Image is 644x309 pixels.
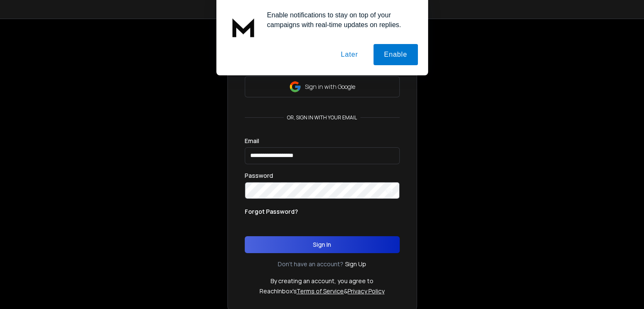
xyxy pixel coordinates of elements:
[348,287,384,295] a: Privacy Policy
[227,10,260,44] img: notification icon
[284,114,360,121] p: or, sign in with your email
[305,83,355,91] p: Sign in with Google
[245,76,400,97] button: Sign in with Google
[345,260,366,268] a: Sign Up
[330,44,368,65] button: Later
[245,173,273,179] label: Password
[373,44,418,65] button: Enable
[245,138,259,144] label: Email
[296,287,344,295] a: Terms of Service
[245,236,400,253] button: Sign In
[271,277,373,285] p: By creating an account, you agree to
[245,207,298,216] p: Forgot Password?
[260,10,418,30] div: Enable notifications to stay on top of your campaigns with real-time updates on replies.
[260,287,384,295] p: ReachInbox's &
[278,260,343,268] p: Don't have an account?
